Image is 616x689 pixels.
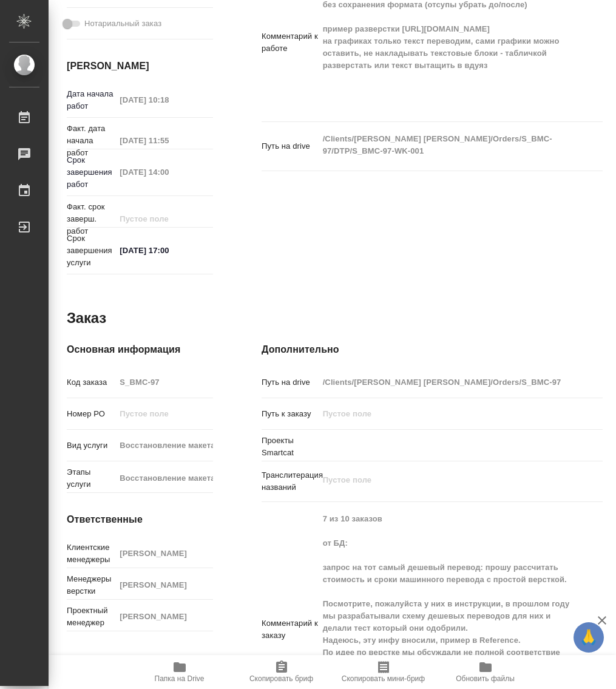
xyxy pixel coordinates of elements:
p: Комментарий к работе [262,30,319,55]
h2: Заказ [67,308,106,328]
p: Путь на drive [262,376,319,389]
button: Скопировать бриф [231,655,333,689]
p: Путь на drive [262,140,319,152]
span: Скопировать бриф [249,674,313,683]
input: Пустое поле [115,436,213,454]
input: Пустое поле [115,91,213,109]
h4: [PERSON_NAME] [67,59,213,73]
input: Пустое поле [115,163,213,181]
p: Проектный менеджер [67,605,115,629]
button: Скопировать мини-бриф [333,655,435,689]
button: Обновить файлы [435,655,536,689]
p: Срок завершения работ [67,154,115,191]
span: Папка на Drive [155,674,205,683]
p: Менеджеры верстки [67,573,115,597]
span: Обновить файлы [456,674,515,683]
p: Транслитерация названий [262,469,319,494]
input: Пустое поле [115,608,213,625]
input: Пустое поле [115,469,213,487]
p: Факт. срок заверш. работ [67,201,115,237]
input: Пустое поле [115,210,213,228]
input: Пустое поле [115,373,213,391]
p: Путь к заказу [262,408,319,420]
p: Номер РО [67,408,115,420]
input: Пустое поле [115,132,213,149]
span: Нотариальный заказ [84,18,161,30]
input: Пустое поле [319,405,575,423]
p: Комментарий к заказу [262,617,319,642]
p: Код заказа [67,376,115,389]
p: Факт. дата начала работ [67,123,115,159]
p: Дата начала работ [67,88,115,112]
span: Скопировать мини-бриф [342,674,425,683]
input: Пустое поле [115,545,213,562]
h4: Дополнительно [262,342,603,357]
p: Проекты Smartcat [262,435,319,459]
h4: Основная информация [67,342,213,357]
p: Вид услуги [67,440,115,452]
input: Пустое поле [115,405,213,423]
input: Пустое поле [115,576,213,594]
button: 🙏 [574,622,604,653]
p: Срок завершения услуги [67,232,115,269]
input: ✎ Введи что-нибудь [115,242,213,259]
p: Клиентские менеджеры [67,541,115,566]
h4: Ответственные [67,512,213,527]
input: Пустое поле [319,373,575,391]
p: Этапы услуги [67,466,115,490]
button: Папка на Drive [129,655,231,689]
textarea: /Clients/[PERSON_NAME] [PERSON_NAME]/Orders/S_BMC-97/DTP/S_BMC-97-WK-001 [319,129,575,161]
span: 🙏 [578,625,599,650]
